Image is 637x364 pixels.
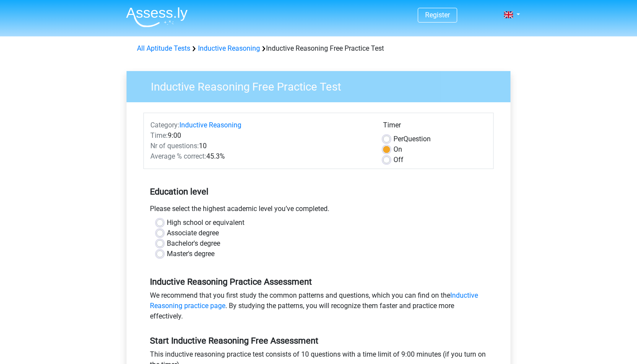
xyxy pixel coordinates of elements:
[167,238,220,249] label: Bachelor's degree
[144,141,377,151] div: 10
[167,249,214,259] label: Master's degree
[143,290,494,325] div: We recommend that you first study the common patterns and questions, which you can find on the . ...
[179,121,241,129] a: Inductive Reasoning
[393,155,403,165] label: Off
[393,135,403,143] span: Per
[126,7,188,27] img: Assessly
[167,218,244,228] label: High school or equivalent
[144,151,377,162] div: 45.3%
[143,204,494,218] div: Please select the highest academic level you’ve completed.
[167,228,219,238] label: Associate degree
[140,77,504,94] h3: Inductive Reasoning Free Practice Test
[150,183,487,200] h5: Education level
[150,121,179,129] span: Category:
[393,134,431,144] label: Question
[150,131,168,140] span: Time:
[150,142,199,150] span: Nr of questions:
[383,120,487,134] div: Timer
[150,335,487,346] h5: Start Inductive Reasoning Free Assessment
[137,44,190,52] a: All Aptitude Tests
[150,152,206,160] span: Average % correct:
[425,11,450,19] a: Register
[150,276,487,287] h5: Inductive Reasoning Practice Assessment
[393,144,402,155] label: On
[144,130,377,141] div: 9:00
[133,43,504,54] div: Inductive Reasoning Free Practice Test
[198,44,260,52] a: Inductive Reasoning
